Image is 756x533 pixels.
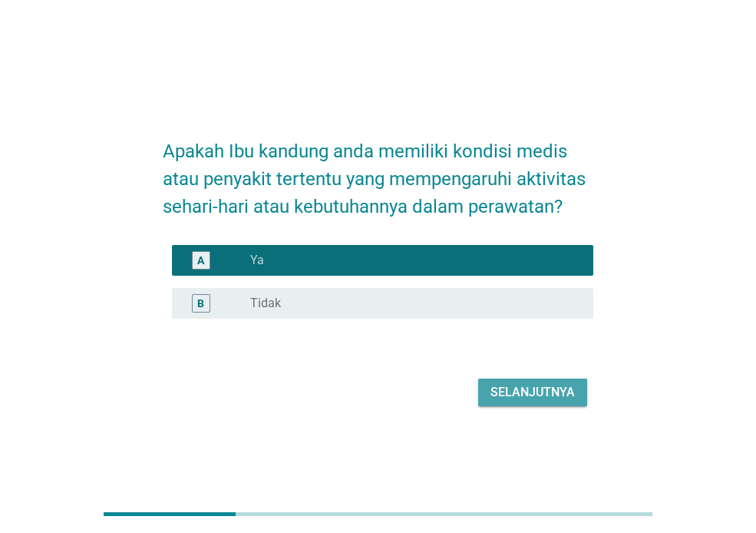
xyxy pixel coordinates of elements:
label: Ya [250,253,264,268]
label: Tidak [250,296,281,311]
h2: Apakah Ibu kandung anda memiliki kondisi medis atau penyakit tertentu yang mempengaruhi aktivitas... [163,122,593,220]
button: Selanjutnya [478,379,587,406]
div: A [197,253,204,269]
div: Selanjutnya [490,383,575,402]
div: B [197,296,204,312]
